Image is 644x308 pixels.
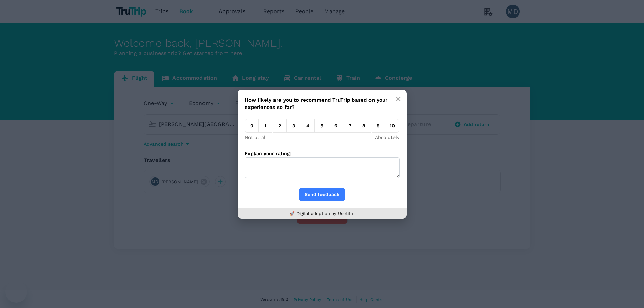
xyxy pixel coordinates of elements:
[259,119,272,133] em: 1
[287,119,301,133] em: 3
[273,119,287,133] em: 2
[329,119,343,133] em: 6
[372,119,385,133] em: 9
[245,134,267,141] p: Not at all
[299,188,345,201] button: Send feedback
[245,119,259,133] em: 0
[289,211,355,216] a: 🚀 Digital adoption by Usetiful
[375,134,400,141] p: Absolutely
[245,151,291,156] label: Explain your rating:
[357,119,371,133] em: 8
[343,119,357,133] em: 7
[385,119,399,133] em: 10
[245,97,388,110] span: How likely are you to recommend TruTrip based on your experiences so far?
[301,119,315,133] em: 4
[315,119,329,133] em: 5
